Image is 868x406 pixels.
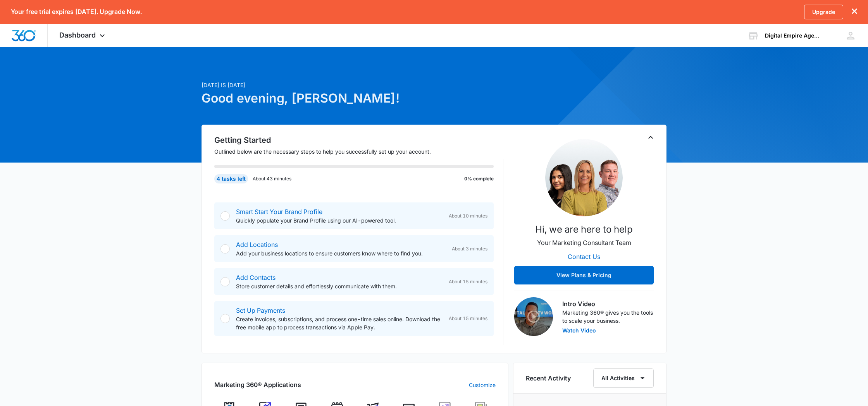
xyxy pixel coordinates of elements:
[537,238,631,247] p: Your Marketing Consultant Team
[562,328,596,333] button: Watch Video
[236,241,278,248] a: Add Locations
[11,8,142,15] p: Your free trial expires [DATE]. Upgrade Now.
[236,274,276,281] a: Add Contacts
[214,380,301,389] h2: Marketing 360® Applications
[452,245,487,252] span: About 3 minutes
[514,297,553,336] img: Intro Video
[236,208,322,216] a: Smart Start Your Brand Profile
[236,249,446,257] p: Add your business locations to ensure customers know where to find you.
[765,33,821,39] div: account name
[449,315,487,322] span: About 15 minutes
[449,278,487,285] span: About 15 minutes
[469,381,496,389] a: Customize
[593,368,654,388] button: All Activities
[253,175,291,182] p: About 43 minutes
[804,5,843,19] a: Upgrade
[852,8,857,15] button: dismiss this dialog
[562,299,654,308] h3: Intro Video
[236,282,443,290] p: Store customer details and effortlessly communicate with them.
[214,147,503,156] p: Outlined below are the necessary steps to help you successfully set up your account.
[214,174,248,183] div: 4 tasks left
[514,266,654,284] button: View Plans & Pricing
[214,134,503,146] h2: Getting Started
[48,24,119,47] div: Dashboard
[560,247,608,266] button: Contact Us
[535,223,633,236] p: Hi, we are here to help
[526,373,571,383] h6: Recent Activity
[201,89,508,108] h1: Good evening, [PERSON_NAME]!
[201,81,508,89] p: [DATE] is [DATE]
[464,175,494,182] p: 0% complete
[236,315,443,331] p: Create invoices, subscriptions, and process one-time sales online. Download the free mobile app t...
[562,308,654,325] p: Marketing 360® gives you the tools to scale your business.
[646,133,655,142] button: Toggle Collapse
[236,307,285,314] a: Set Up Payments
[449,212,487,219] span: About 10 minutes
[236,216,443,224] p: Quickly populate your Brand Profile using our AI-powered tool.
[59,31,96,39] span: Dashboard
